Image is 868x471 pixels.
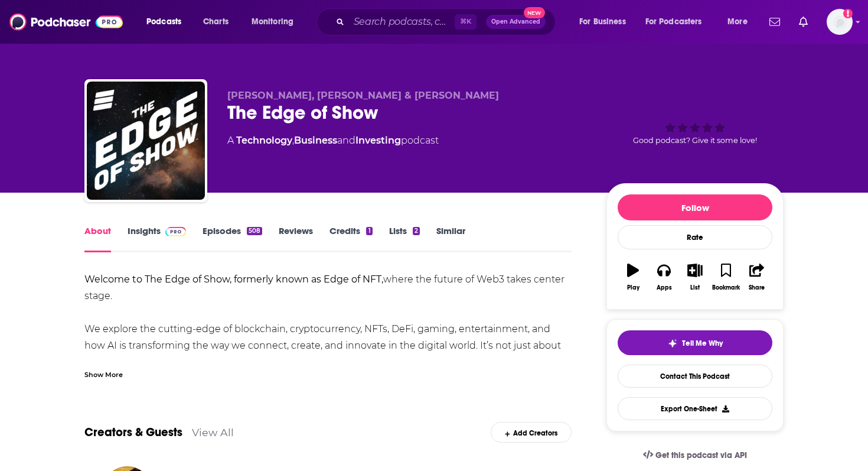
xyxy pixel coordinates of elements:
[491,422,572,443] div: Add Creators
[138,12,197,31] button: open menu
[243,12,309,31] button: open menu
[727,14,748,30] span: More
[195,12,236,31] a: Charts
[455,14,477,30] span: ⌘ K
[128,225,186,252] a: InsightsPodchaser Pro
[413,227,420,235] div: 2
[355,135,401,146] a: Investing
[827,9,853,35] button: Show profile menu
[843,9,853,18] svg: Add a profile image
[524,7,545,18] span: New
[765,12,785,32] a: Show notifications dropdown
[366,227,372,235] div: 1
[618,330,772,355] button: tell me why sparkleTell Me Why
[436,225,465,252] a: Similar
[146,14,181,30] span: Podcasts
[719,12,762,31] button: open menu
[827,9,853,35] img: User Profile
[227,90,499,101] span: [PERSON_NAME], [PERSON_NAME] & [PERSON_NAME]
[742,256,772,298] button: Share
[227,134,439,148] div: A podcast
[491,19,540,25] span: Open Advanced
[668,339,677,348] img: tell me why sparkle
[9,11,123,33] img: Podchaser - Follow, Share and Rate Podcasts
[633,136,757,145] span: Good podcast? Give it some love!
[657,284,672,291] div: Apps
[710,256,741,298] button: Bookmark
[203,225,262,252] a: Episodes508
[638,12,719,31] button: open menu
[827,9,853,35] span: Logged in as WachsmanSG
[87,82,205,200] img: The Edge of Show
[203,14,229,30] span: Charts
[329,225,372,252] a: Credits1
[627,284,639,291] div: Play
[279,225,313,252] a: Reviews
[682,339,723,348] span: Tell Me Why
[618,194,772,220] button: Follow
[648,256,679,298] button: Apps
[486,15,546,29] button: Open AdvancedNew
[247,227,262,235] div: 508
[634,441,756,470] a: Get this podcast via API
[712,284,740,291] div: Bookmark
[618,225,772,249] div: Rate
[579,14,626,30] span: For Business
[292,135,294,146] span: ,
[389,225,420,252] a: Lists2
[690,284,700,291] div: List
[606,90,784,163] div: Good podcast? Give it some love!
[236,135,292,146] a: Technology
[84,274,383,285] strong: Welcome to The Edge of Show, formerly known as Edge of NFT,
[328,8,567,35] div: Search podcasts, credits, & more...
[84,225,111,252] a: About
[84,425,182,440] a: Creators & Guests
[192,426,234,438] a: View All
[645,14,702,30] span: For Podcasters
[337,135,355,146] span: and
[165,227,186,236] img: Podchaser Pro
[680,256,710,298] button: List
[294,135,337,146] a: Business
[349,12,455,31] input: Search podcasts, credits, & more...
[252,14,293,30] span: Monitoring
[655,450,747,460] span: Get this podcast via API
[618,256,648,298] button: Play
[618,365,772,388] a: Contact This Podcast
[794,12,812,32] a: Show notifications dropdown
[618,397,772,420] button: Export One-Sheet
[749,284,765,291] div: Share
[571,12,641,31] button: open menu
[84,323,561,384] span: We explore the cutting-edge of blockchain, cryptocurrency, NFTs, DeFi, gaming, entertainment, and...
